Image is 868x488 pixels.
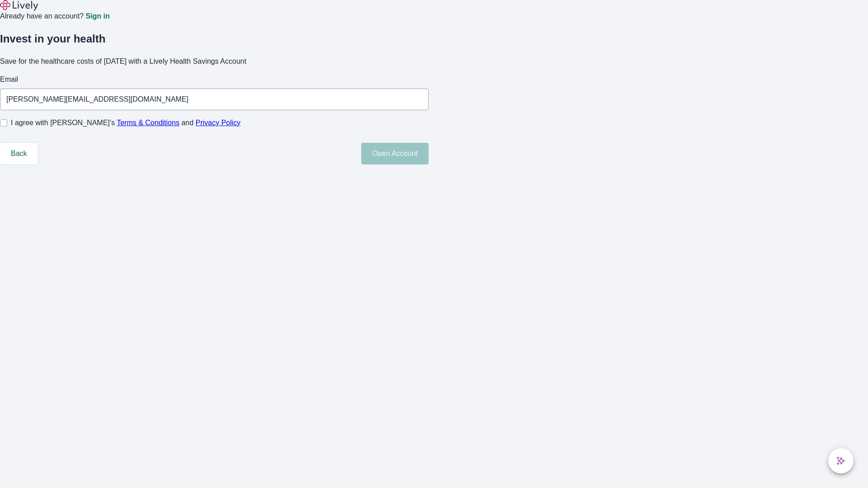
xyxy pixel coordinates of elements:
[117,119,179,127] a: Terms & Conditions
[11,117,241,128] span: I agree with [PERSON_NAME]’s and
[836,456,845,465] svg: Lively AI Assistant
[196,119,241,127] a: Privacy Policy
[85,13,109,20] a: Sign in
[828,448,854,474] button: chat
